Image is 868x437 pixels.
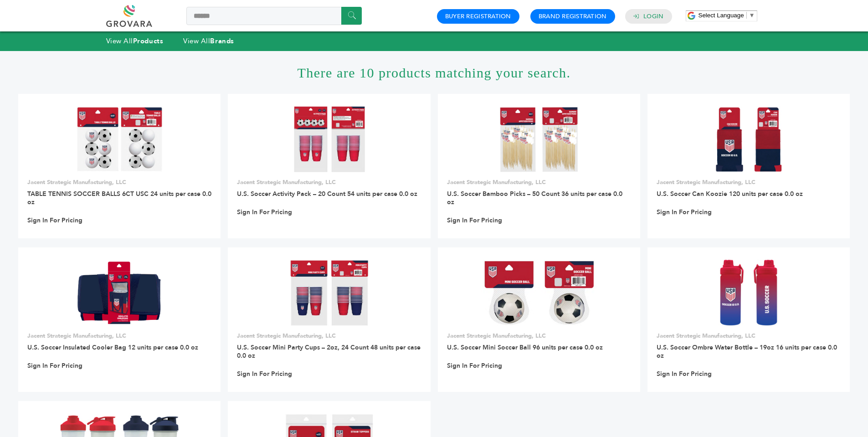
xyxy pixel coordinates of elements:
[237,343,421,360] a: U.S. Soccer Mini Party Cups – 2oz, 24 Count 48 units per case 0.0 oz
[210,36,234,46] strong: Brands
[27,178,211,186] p: Jacent Strategic Manufacturing, LLC
[746,12,747,19] span: ​
[481,260,596,325] img: U.S. Soccer Mini Soccer Ball 96 units per case 0.0 oz
[657,370,712,378] a: Sign In For Pricing
[445,12,511,21] a: Buyer Registration
[183,36,234,46] a: View AllBrands
[718,260,779,325] img: U.S. Soccer Ombre Water Bottle – 19oz 16 units per case 0.0 oz
[447,178,631,186] p: Jacent Strategic Manufacturing, LLC
[27,343,198,352] a: U.S. Soccer Insulated Cooler Bag 12 units per case 0.0 oz
[293,106,365,172] img: U.S. Soccer Activity Pack – 20 Count 54 units per case 0.0 oz
[699,12,755,19] a: Select Language​
[237,332,421,340] p: Jacent Strategic Manufacturing, LLC
[657,178,841,186] p: Jacent Strategic Manufacturing, LLC
[657,332,841,340] p: Jacent Strategic Manufacturing, LLC
[499,106,578,172] img: U.S. Soccer Bamboo Picks – 50 Count 36 units per case 0.0 oz
[699,12,744,19] span: Select Language
[290,260,369,325] img: U.S. Soccer Mini Party Cups – 2oz, 24 Count 48 units per case 0.0 oz
[657,343,837,360] a: U.S. Soccer Ombre Water Bottle – 19oz 16 units per case 0.0 oz
[447,216,502,225] a: Sign In For Pricing
[749,12,755,19] span: ▼
[447,343,603,352] a: U.S. Soccer Mini Soccer Ball 96 units per case 0.0 oz
[447,190,622,206] a: U.S. Soccer Bamboo Picks – 50 Count 36 units per case 0.0 oz
[76,106,163,172] img: TABLE TENNIS SOCCER BALLS 6CT USC 24 units per case 0.0 oz
[186,7,362,25] input: Search a product or brand...
[237,370,292,378] a: Sign In For Pricing
[27,362,82,370] a: Sign In For Pricing
[27,332,211,340] p: Jacent Strategic Manufacturing, LLC
[76,260,163,325] img: U.S. Soccer Insulated Cooler Bag 12 units per case 0.0 oz
[643,12,663,21] a: Login
[657,190,803,198] a: U.S. Soccer Can Koozie 120 units per case 0.0 oz
[539,12,607,21] a: Brand Registration
[447,362,502,370] a: Sign In For Pricing
[18,51,850,94] h1: There are 10 products matching your search.
[447,332,631,340] p: Jacent Strategic Manufacturing, LLC
[27,190,211,206] a: TABLE TENNIS SOCCER BALLS 6CT USC 24 units per case 0.0 oz
[715,106,781,172] img: U.S. Soccer Can Koozie 120 units per case 0.0 oz
[133,36,163,46] strong: Products
[106,36,164,46] a: View AllProducts
[237,208,292,216] a: Sign In For Pricing
[237,178,421,186] p: Jacent Strategic Manufacturing, LLC
[657,208,712,216] a: Sign In For Pricing
[27,216,82,225] a: Sign In For Pricing
[237,190,417,198] a: U.S. Soccer Activity Pack – 20 Count 54 units per case 0.0 oz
